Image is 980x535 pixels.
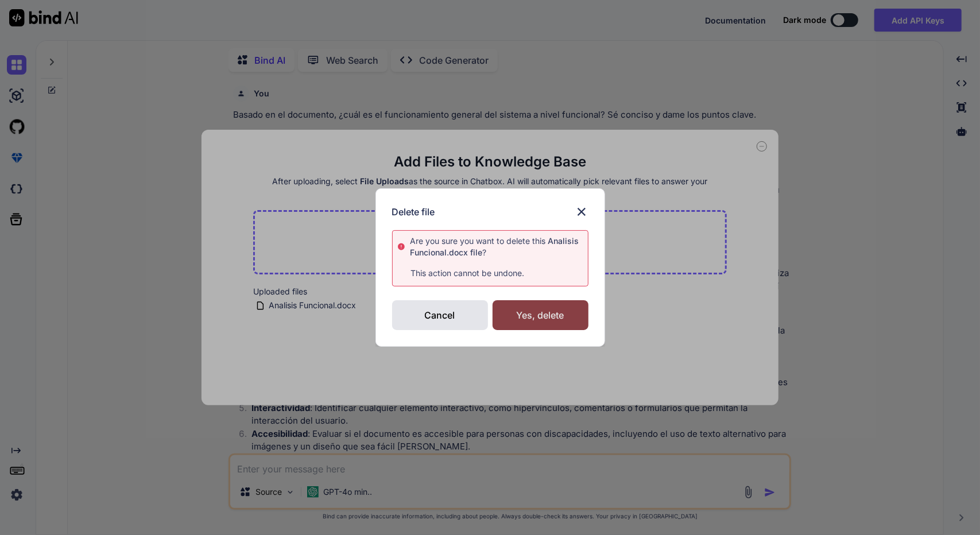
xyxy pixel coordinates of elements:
h3: Delete file [392,205,435,219]
img: close [575,205,588,219]
p: This action cannot be undone. [397,267,588,279]
div: Are you sure you want to delete this ? [410,235,588,258]
div: Yes, delete [493,300,588,330]
div: Cancel [392,300,488,330]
